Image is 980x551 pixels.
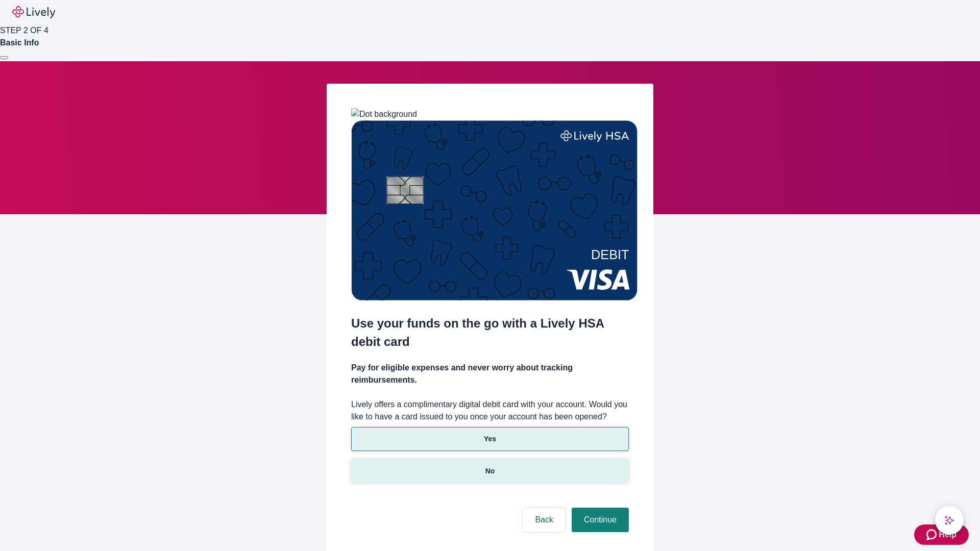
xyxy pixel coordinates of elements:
[351,314,629,351] h2: Use your funds on the go with a Lively HSA debit card
[939,529,957,541] span: Help
[351,398,629,423] label: Lively offers a complimentary digital debit card with your account. Would you like to have a card...
[351,362,629,386] h4: Pay for eligible expenses and never worry about tracking reimbursements.
[926,529,939,541] svg: Zendesk support icon
[484,434,496,444] p: Yes
[914,524,969,545] button: Zendesk support iconHelp
[935,506,964,535] button: chat
[351,427,629,451] button: Yes
[351,108,417,120] img: Dot background
[351,120,638,300] img: Debit card
[523,508,566,532] button: Back
[485,466,495,477] p: No
[572,508,629,532] button: Continue
[351,459,629,483] button: No
[944,515,954,525] svg: Lively AI Assistant
[12,6,55,18] img: Lively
